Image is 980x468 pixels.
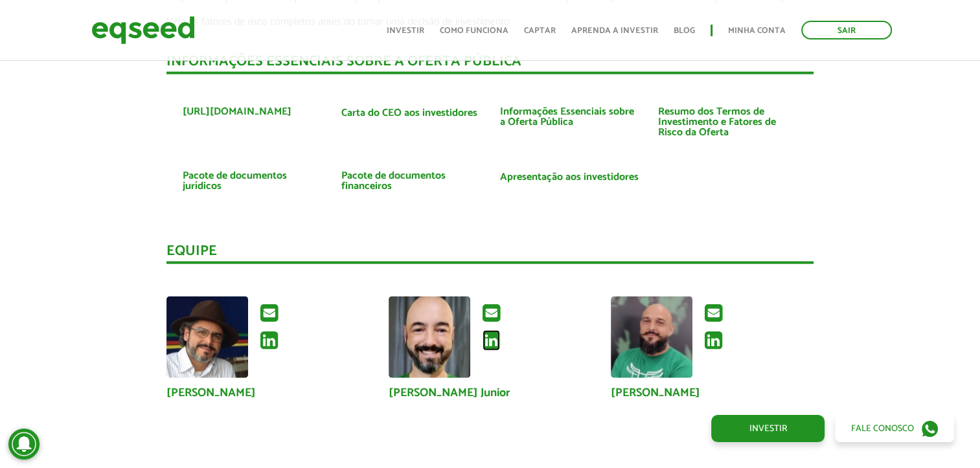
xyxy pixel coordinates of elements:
[499,172,638,183] a: Apresentação aos investidores
[166,296,248,378] img: Foto de Xisto Alves de Souza Junior
[389,296,470,378] img: Foto de Sérgio Hilton Berlotto Junior
[166,296,248,378] a: Ver perfil do usuário.
[341,108,477,118] a: Carta do CEO aos investidores
[658,107,797,138] a: Resumo dos Termos de Investimento e Fatores de Risco da Oferta
[166,244,814,264] div: Equipe
[835,415,954,442] a: Fale conosco
[711,415,825,442] a: Investir
[166,54,814,74] div: INFORMAÇÕES ESSENCIAIS SOBRE A OFERTA PÚBLICA
[499,107,639,128] a: Informações Essenciais sobre a Oferta Pública
[611,296,692,378] img: Foto de Josias de Souza
[389,296,470,378] a: Ver perfil do usuário.
[524,27,556,35] a: Captar
[183,171,322,192] a: Pacote de documentos jurídicos
[440,27,508,35] a: Como funciona
[341,171,481,192] a: Pacote de documentos financeiros
[801,21,892,39] a: Sair
[571,27,658,35] a: Aprenda a investir
[389,387,510,399] a: [PERSON_NAME] Junior
[387,27,424,35] a: Investir
[728,27,786,35] a: Minha conta
[674,27,695,35] a: Blog
[183,107,291,117] a: [URL][DOMAIN_NAME]
[611,296,692,378] a: Ver perfil do usuário.
[166,387,256,399] a: [PERSON_NAME]
[91,13,195,47] img: EqSeed
[611,387,700,399] a: [PERSON_NAME]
